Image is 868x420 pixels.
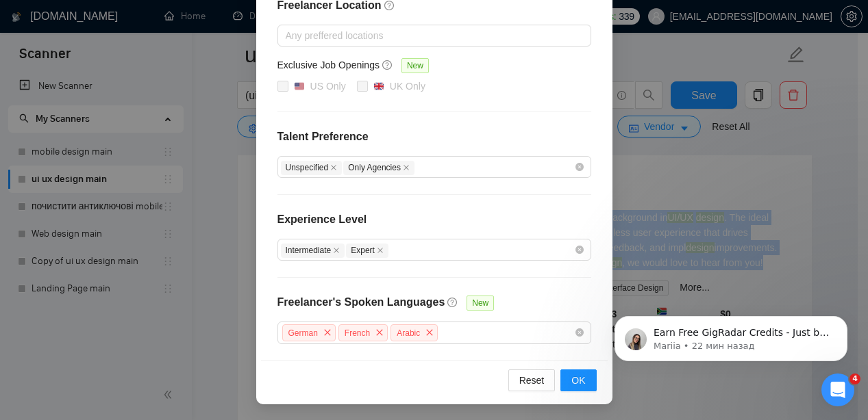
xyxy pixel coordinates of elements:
span: New [401,58,429,73]
span: close [333,247,340,254]
iframe: Intercom live chat [821,373,854,406]
span: close-circle [575,163,584,171]
button: Reset [508,369,556,391]
span: close [320,325,335,340]
span: Expert [346,244,388,258]
h4: Freelancer's Spoken Languages [277,294,445,311]
span: Arabic [397,328,420,338]
h4: Experience Level [277,211,367,228]
img: 🇺🇸 [295,81,304,91]
span: New [467,296,494,311]
span: close [330,164,337,171]
span: question-circle [382,60,393,70]
h4: Talent Preference [277,129,591,145]
span: French [345,328,370,338]
span: German [288,328,318,338]
div: UK Only [390,79,425,94]
span: close [422,325,437,340]
span: close [403,164,410,171]
h5: Exclusive Job Openings [277,57,380,73]
span: Intermediate [281,244,345,258]
span: close [377,247,384,254]
span: Unspecified [281,161,343,175]
iframe: Intercom notifications сообщение [594,287,868,383]
span: close-circle [575,246,584,254]
img: 🇬🇧 [374,81,384,91]
button: OK [560,369,596,391]
span: close [372,325,387,340]
span: Reset [519,373,545,388]
span: Only Agencies [343,161,414,175]
span: OK [571,373,585,388]
div: US Only [310,79,346,94]
span: question-circle [447,297,458,308]
span: 4 [850,373,860,384]
span: close-circle [575,328,584,337]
